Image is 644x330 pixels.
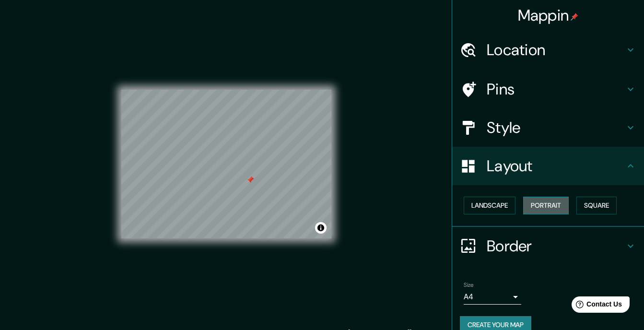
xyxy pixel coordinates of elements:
[121,90,331,238] canvas: Map
[576,197,617,214] button: Square
[464,289,521,305] div: A4
[464,197,515,214] button: Landscape
[464,281,474,289] label: Size
[452,31,644,69] div: Location
[452,147,644,185] div: Layout
[571,13,578,21] img: pin-icon.png
[559,293,633,319] iframe: Help widget launcher
[487,236,625,256] h4: Border
[452,70,644,108] div: Pins
[452,108,644,147] div: Style
[452,227,644,265] div: Border
[487,156,625,176] h4: Layout
[315,222,327,234] button: Toggle attribution
[487,40,625,59] h4: Location
[523,197,569,214] button: Portrait
[487,118,625,137] h4: Style
[487,80,625,99] h4: Pins
[518,6,579,25] h4: Mappin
